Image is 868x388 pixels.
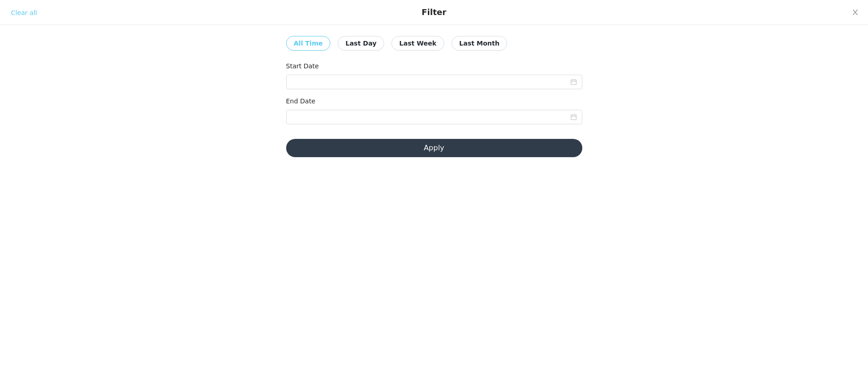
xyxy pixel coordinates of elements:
i: icon: close [852,9,859,16]
label: End Date [286,97,316,105]
button: Last Week [391,36,444,51]
button: Apply [286,139,582,157]
div: Filter [421,7,446,17]
button: Last Day [338,36,384,51]
div: Clear all [11,8,37,18]
button: All Time [286,36,331,51]
i: icon: calendar [570,114,577,120]
button: Last Month [452,36,507,51]
label: Start Date [286,62,319,70]
i: icon: calendar [570,79,577,85]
